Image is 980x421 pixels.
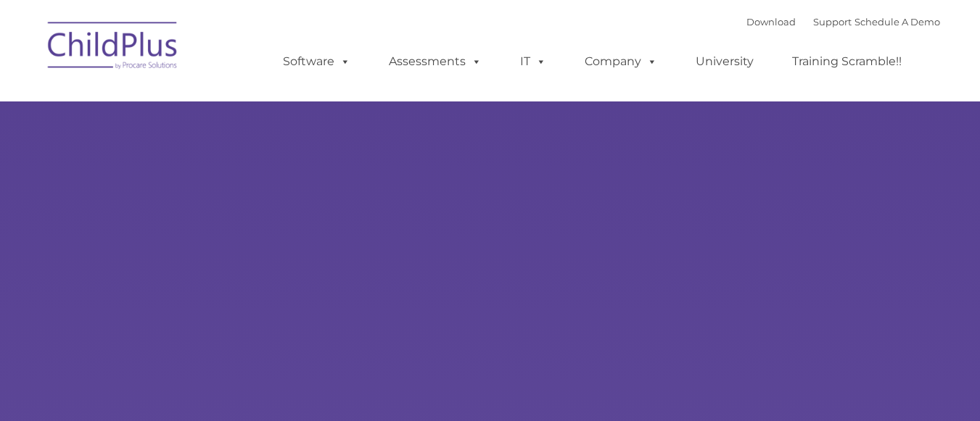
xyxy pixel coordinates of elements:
a: Support [813,16,852,28]
a: Company [570,47,672,76]
a: Software [268,47,365,76]
a: IT [506,47,561,76]
font: | [746,16,940,28]
a: University [681,47,768,76]
a: Assessments [374,47,496,76]
img: ChildPlus by Procare Solutions [41,12,186,84]
a: Schedule A Demo [855,16,940,28]
a: Training Scramble!! [778,47,916,76]
a: Download [746,16,796,28]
